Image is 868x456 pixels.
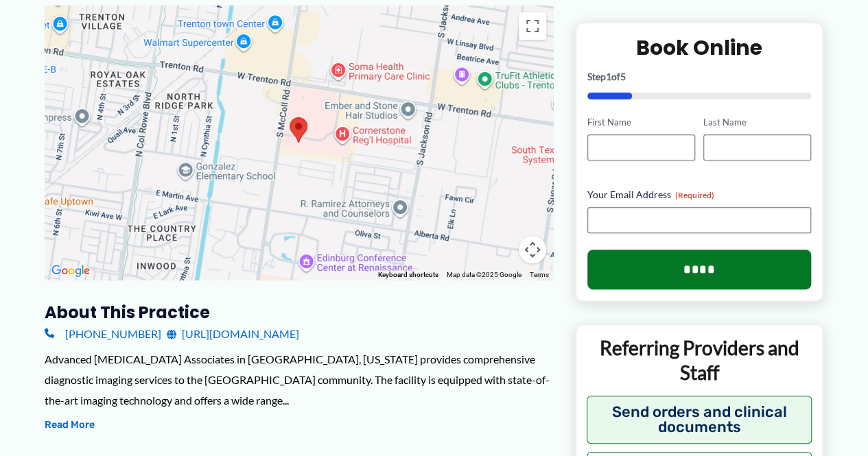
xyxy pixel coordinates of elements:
span: (Required) [675,190,714,200]
label: Your Email Address [587,188,812,202]
h3: About this practice [45,302,553,323]
label: First Name [587,116,695,129]
div: Advanced [MEDICAL_DATA] Associates in [GEOGRAPHIC_DATA], [US_STATE] provides comprehensive diagno... [45,349,553,410]
label: Last Name [703,116,811,129]
img: Google [48,262,93,280]
button: Read More [45,417,95,433]
a: [PHONE_NUMBER] [45,324,161,344]
span: Map data ©2025 Google [447,271,521,278]
button: Send orders and clinical documents [587,395,812,443]
p: Step of [587,72,812,82]
a: Terms (opens in new tab) [530,271,549,278]
h2: Book Online [587,34,812,61]
p: Referring Providers and Staff [587,335,812,385]
button: Keyboard shortcuts [378,270,438,280]
span: 1 [606,71,611,82]
button: Toggle fullscreen view [519,12,546,40]
button: Map camera controls [519,236,546,263]
a: Open this area in Google Maps (opens a new window) [48,262,93,280]
span: 5 [620,71,626,82]
a: [URL][DOMAIN_NAME] [167,324,299,344]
